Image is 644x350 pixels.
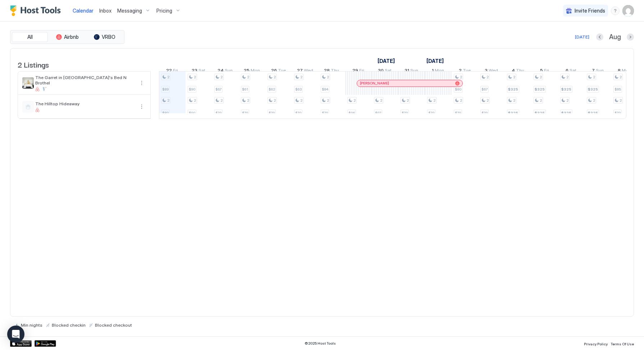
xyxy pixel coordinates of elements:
[7,326,24,343] div: Open Intercom Messenger
[95,322,132,328] span: Blocked checkout
[535,111,545,115] span: $325
[73,7,93,14] a: Calendar
[622,68,631,75] span: Mon
[21,322,42,328] span: Min nights
[156,8,172,14] span: Pricing
[540,98,542,103] span: 2
[566,98,568,103] span: 2
[508,87,518,92] span: $325
[455,87,461,92] span: $80
[215,87,221,92] span: $67
[489,68,498,75] span: Wed
[359,68,364,75] span: Fri
[611,342,634,346] span: Terms Of Use
[588,111,598,115] span: $325
[403,66,420,77] a: August 31, 2025
[322,111,328,115] span: $79
[611,6,620,15] div: menu
[561,87,571,92] span: $325
[588,87,598,92] span: $325
[10,30,124,44] div: tab-group
[596,33,603,41] button: Previous month
[137,79,146,87] div: menu
[305,341,336,346] span: © 2025 Host Tools
[575,8,605,14] span: Invite Friends
[460,98,462,103] span: 2
[27,34,33,40] span: All
[513,75,515,79] span: 2
[410,68,418,75] span: Sun
[566,75,568,79] span: 2
[540,75,542,79] span: 2
[575,34,589,40] div: [DATE]
[457,66,472,77] a: September 2, 2025
[618,68,621,75] span: 8
[167,75,169,79] span: 2
[535,87,545,92] span: $325
[327,75,329,79] span: 2
[99,8,111,14] span: Inbox
[278,68,286,75] span: Tue
[194,98,196,103] span: 2
[375,111,381,115] span: $97
[162,111,169,115] span: $89
[35,101,134,106] span: The Hilltop Hideaway
[216,66,234,77] a: August 24, 2025
[351,66,366,77] a: August 29, 2025
[198,68,205,75] span: Sat
[593,98,595,103] span: 2
[540,68,543,75] span: 5
[566,68,568,75] span: 6
[49,32,85,42] button: Airbnb
[35,75,134,86] span: The Garret in [GEOGRAPHIC_DATA]'s Bed N Brothel
[592,68,595,75] span: 7
[322,66,341,77] a: August 28, 2025
[574,33,590,41] button: [DATE]
[87,32,123,42] button: VRBO
[428,111,434,115] span: $79
[192,68,197,75] span: 23
[405,68,409,75] span: 31
[189,111,195,115] span: $90
[10,5,64,16] a: Host Tools Logo
[220,98,223,103] span: 2
[487,75,489,79] span: 2
[10,340,32,347] a: App Store
[242,87,248,92] span: $61
[247,75,249,79] span: 2
[295,66,315,77] a: August 27, 2025
[271,68,277,75] span: 26
[324,68,330,75] span: 28
[295,87,302,92] span: $63
[73,8,93,14] span: Calendar
[300,75,302,79] span: 2
[435,68,444,75] span: Mon
[460,75,462,79] span: 2
[360,81,389,86] span: [PERSON_NAME]
[64,34,79,40] span: Airbnb
[584,342,608,346] span: Privacy Policy
[166,68,172,75] span: 22
[173,68,178,75] span: Fri
[481,111,488,115] span: $79
[247,98,249,103] span: 2
[117,8,142,14] span: Messaging
[463,68,471,75] span: Tue
[225,68,233,75] span: Sun
[385,68,392,75] span: Sat
[513,98,515,103] span: 2
[194,75,196,79] span: 2
[137,102,146,111] button: More options
[295,111,301,115] span: $79
[430,66,446,77] a: September 1, 2025
[615,87,621,92] span: $85
[352,68,358,75] span: 29
[584,340,608,347] a: Privacy Policy
[622,5,634,17] div: User profile
[596,68,604,75] span: Sun
[137,102,146,111] div: menu
[269,66,288,77] a: August 26, 2025
[304,68,313,75] span: Wed
[327,98,329,103] span: 2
